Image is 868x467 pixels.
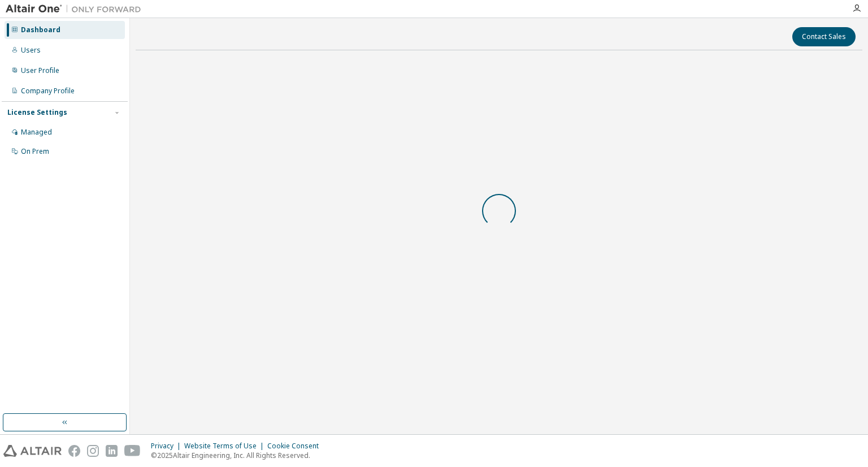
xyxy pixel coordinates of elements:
[6,3,147,15] img: Altair One
[7,108,67,117] div: License Settings
[21,128,52,137] div: Managed
[21,66,59,75] div: User Profile
[3,445,62,457] img: altair_logo.svg
[151,451,325,460] p: © 2025 Altair Engineering, Inc. All Rights Reserved.
[267,442,325,451] div: Cookie Consent
[151,442,184,451] div: Privacy
[87,445,99,457] img: instagram.svg
[21,87,75,96] div: Company Profile
[792,27,856,46] button: Contact Sales
[68,445,80,457] img: facebook.svg
[124,445,141,457] img: youtube.svg
[21,147,49,156] div: On Prem
[21,25,60,34] div: Dashboard
[106,445,118,457] img: linkedin.svg
[21,46,41,55] div: Users
[184,442,267,451] div: Website Terms of Use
